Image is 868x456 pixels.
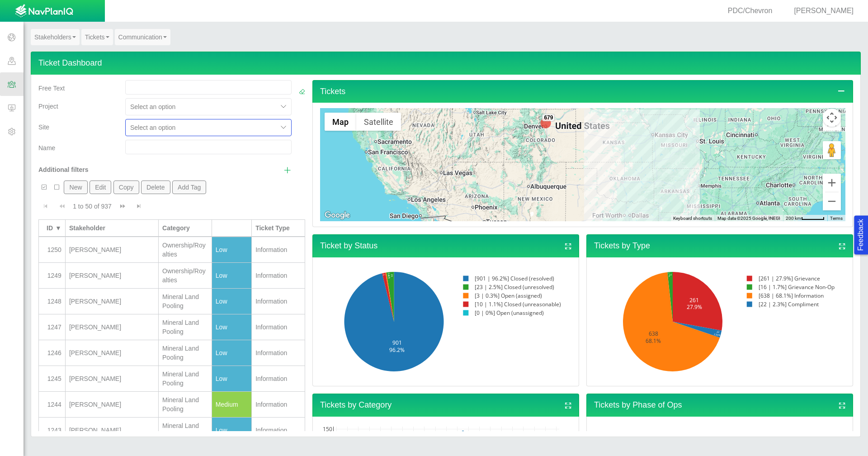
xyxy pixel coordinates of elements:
td: 1246 [39,340,66,366]
td: Mineral Land Pooling [159,418,212,443]
td: 1244 [39,392,66,418]
td: Information [252,392,305,418]
td: Mineral Land Pooling [159,314,212,340]
button: Feedback [854,215,868,254]
div: Low [216,374,248,383]
td: Ownership/Royalties [159,237,212,263]
div: [PERSON_NAME] [69,400,155,409]
button: Drag Pegman onto the map to open Street View [823,141,841,159]
span: [PERSON_NAME] [794,7,854,14]
td: Medium [212,392,252,418]
a: Show additional filters [283,165,292,176]
button: Map camera controls [823,109,841,127]
h4: Tickets by Type [586,234,853,257]
td: WEEDEMAN, ALAN [66,340,159,366]
div: Pagination [38,198,305,215]
td: Low [212,263,252,289]
div: 679 [542,114,555,121]
div: 1250 [42,245,61,254]
div: 1245 [42,374,61,383]
span: 200 km [786,216,801,221]
td: Low [212,314,252,340]
div: Low [216,426,248,435]
div: Information [255,271,301,280]
div: [PERSON_NAME] [69,374,155,383]
div: [PERSON_NAME] [69,245,155,254]
img: Google [322,209,352,221]
td: Low [212,418,252,443]
img: UrbanGroupSolutionsTheme$USG_Images$logo.png [15,4,73,19]
a: Tickets [81,29,113,45]
button: New [64,180,87,194]
div: Information [255,245,301,254]
div: 1246 [42,348,61,357]
div: Tickets [312,103,853,227]
div: Low [216,271,248,280]
td: Low [212,237,252,263]
td: CECIL, STEVEN [66,392,159,418]
div: Mineral Land Pooling [162,344,208,362]
div: Ownership/Royalties [162,241,208,259]
div: Low [216,297,248,306]
button: Zoom in [823,174,841,192]
td: Information [252,237,305,263]
a: View full screen [564,241,572,252]
td: Mineral Land Pooling [159,340,212,366]
div: Medium [216,400,248,409]
td: Mineral Land Pooling [159,366,212,392]
td: Low [212,340,252,366]
td: Ownership/Royalties [159,263,212,289]
text: [10 | 1.1%] Closed (unreasonable) [475,300,561,308]
button: Go to last page [132,198,146,215]
h4: Ticket Dashboard [31,52,861,75]
a: Communication [115,29,170,45]
span: PDC/Chevron [728,7,773,14]
td: Mineral Land Pooling [159,392,212,418]
div: Information [255,400,301,409]
span: Free Text [38,85,65,92]
td: Crabtree, Amy [66,314,159,340]
th: Category [159,219,212,237]
td: Information [252,263,305,289]
a: View full screen [838,400,846,411]
button: Zoom out [823,192,841,210]
a: View full screen [838,241,846,252]
td: Information [252,366,305,392]
div: Stakeholder [69,223,155,233]
div: [PERSON_NAME] [69,426,155,435]
th: Ticket Type [252,219,305,237]
div: Low [216,348,248,357]
a: Clear Filters [299,87,305,96]
th: ID [39,219,66,237]
span: Map data ©2025 Google, INEGI [717,216,780,221]
td: WATERS, SUSAN [66,289,159,314]
div: Information [255,374,301,383]
button: Delete [141,180,170,194]
div: Low [216,323,248,332]
h4: Ticket by Status [312,234,579,257]
div: Additional filters [38,158,118,174]
div: Mineral Land Pooling [162,370,208,388]
a: View full screen [564,400,572,411]
td: 1247 [39,314,66,340]
div: Mineral Land Pooling [162,421,208,439]
div: 1 to 50 of 937 [69,202,115,214]
div: 1249 [42,271,61,280]
h4: Tickets by Phase of Ops [586,394,853,417]
td: 1243 [39,418,66,443]
span: Site [38,123,49,131]
div: Information [255,297,301,306]
td: Mineral Land Pooling [159,289,212,314]
td: RIVERA, KELLY [66,263,159,289]
div: Information [255,323,301,332]
span: Additional filters [38,166,88,173]
td: BOSSLEY, FLORA [66,366,159,392]
button: Show street map [325,113,356,131]
a: Terms (opens in new tab) [830,216,843,221]
div: 1247 [42,323,61,332]
div: [PERSON_NAME] [69,323,155,332]
div: Ticket Type [255,223,301,233]
span: Project [38,103,58,110]
td: Information [252,340,305,366]
div: [PERSON_NAME] [69,271,155,280]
